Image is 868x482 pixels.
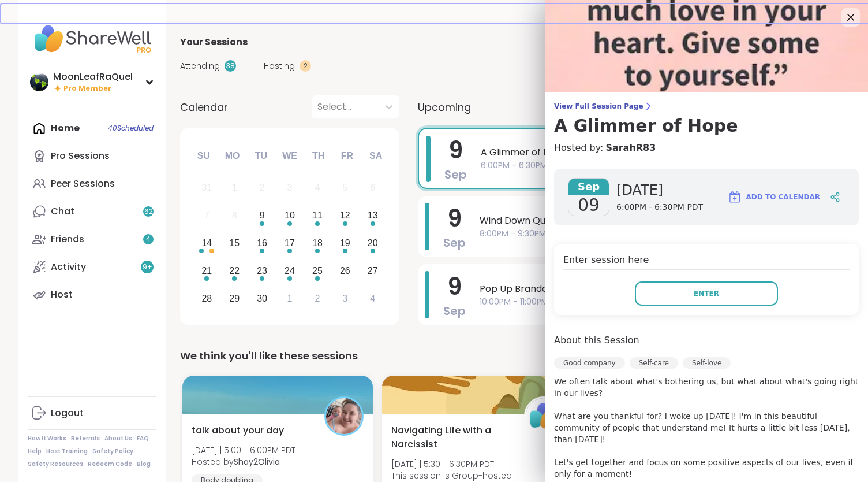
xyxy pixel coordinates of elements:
div: 10 [285,207,295,223]
div: Not available Saturday, September 6th, 2025 [360,176,385,201]
span: Hosted by [192,456,295,468]
div: 13 [368,207,378,223]
a: Host Training [46,447,88,455]
span: Calendar [180,99,228,115]
div: Choose Friday, September 19th, 2025 [332,231,357,256]
div: Choose Tuesday, September 16th, 2025 [250,231,275,256]
div: Friends [51,233,84,246]
div: 24 [285,263,295,279]
div: Self-love [683,357,731,369]
div: Choose Friday, September 26th, 2025 [332,258,357,283]
div: Good company [554,357,625,369]
div: Choose Thursday, September 18th, 2025 [305,231,330,256]
a: Safety Policy [92,447,133,455]
img: ShareWell [526,398,562,434]
div: Not available Wednesday, September 3rd, 2025 [278,176,302,201]
div: Choose Tuesday, September 23rd, 2025 [250,258,275,283]
span: 4 [146,235,151,244]
a: Chat62 [28,198,156,225]
div: We think you'll like these sessions [180,348,836,364]
div: month 2025-09 [193,174,386,312]
div: Self-care [630,357,678,369]
div: Not available Monday, September 8th, 2025 [222,203,247,228]
div: Th [306,143,331,169]
div: 4 [370,291,375,306]
p: We often talk about what's bothering us, but what about what's going right in our lives? What are... [554,376,859,480]
div: Choose Saturday, September 27th, 2025 [360,258,385,283]
h4: Hosted by: [554,141,859,155]
div: 29 [229,291,240,306]
a: Logout [28,399,156,427]
div: 2 [300,60,311,72]
span: talk about your day [192,424,284,437]
div: Choose Monday, September 15th, 2025 [222,231,247,256]
span: 6:00PM - 6:30PM PDT [616,202,703,213]
span: Sep [443,235,466,251]
a: View Full Session PageA Glimmer of Hope [554,102,859,136]
a: Pro Sessions [28,142,156,170]
a: SarahR83 [605,141,656,155]
span: Sep [568,179,609,195]
div: Choose Sunday, September 21st, 2025 [194,258,219,283]
span: Your Sessions [180,35,248,49]
div: Choose Wednesday, September 10th, 2025 [278,203,302,228]
a: Safety Resources [28,460,83,468]
div: Activity [51,261,86,273]
div: Choose Friday, October 3rd, 2025 [332,286,357,311]
div: 12 [340,207,350,223]
div: 8 [232,207,237,223]
div: 5 [342,180,347,195]
button: Add to Calendar [723,183,825,211]
div: Host [51,288,73,301]
div: Choose Saturday, October 4th, 2025 [360,286,385,311]
a: About Us [104,435,132,443]
div: Pro Sessions [51,150,110,162]
button: Enter [635,281,778,306]
h4: About this Session [554,333,639,347]
div: 26 [340,263,350,279]
a: Host [28,281,156,309]
div: 4 [315,180,320,195]
a: Redeem Code [88,460,132,468]
div: 3 [342,291,347,306]
img: ShareWell Nav Logo [28,18,156,59]
div: Choose Wednesday, October 1st, 2025 [278,286,302,311]
div: Choose Monday, September 22nd, 2025 [222,258,247,283]
img: MoonLeafRaQuel [30,73,48,91]
span: Sep [444,166,467,183]
div: 16 [257,235,267,251]
h3: A Glimmer of Hope [554,116,859,136]
div: 25 [312,263,323,279]
div: We [277,143,302,169]
div: 38 [225,60,236,72]
div: Mo [219,143,245,169]
div: Choose Sunday, September 14th, 2025 [194,231,219,256]
span: Navigating Life with a Narcissist [391,424,511,451]
div: 23 [257,263,267,279]
div: 20 [368,235,378,251]
div: Choose Tuesday, September 9th, 2025 [250,203,275,228]
img: Shay2Olivia [326,398,362,434]
div: 22 [229,263,240,279]
div: Choose Tuesday, September 30th, 2025 [250,286,275,311]
span: 9 + [143,262,152,272]
div: 6 [370,180,375,195]
span: Wind Down Quiet Body Doubling - [DATE] [480,214,815,228]
div: 27 [368,263,378,279]
span: Sep [443,303,466,319]
div: Choose Monday, September 29th, 2025 [222,286,247,311]
div: 11 [312,207,323,223]
span: Enter [694,288,719,299]
div: 18 [312,235,323,251]
div: 2 [260,180,265,195]
span: 62 [144,207,153,217]
span: Pop Up Brandomness Show and Tell [480,282,815,296]
a: Referrals [71,435,100,443]
div: Choose Friday, September 12th, 2025 [332,203,357,228]
div: 30 [257,291,267,306]
span: 9 [447,270,462,303]
span: 9 [447,202,462,235]
div: Choose Thursday, September 11th, 2025 [305,203,330,228]
div: 14 [201,235,212,251]
div: 1 [287,291,293,306]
